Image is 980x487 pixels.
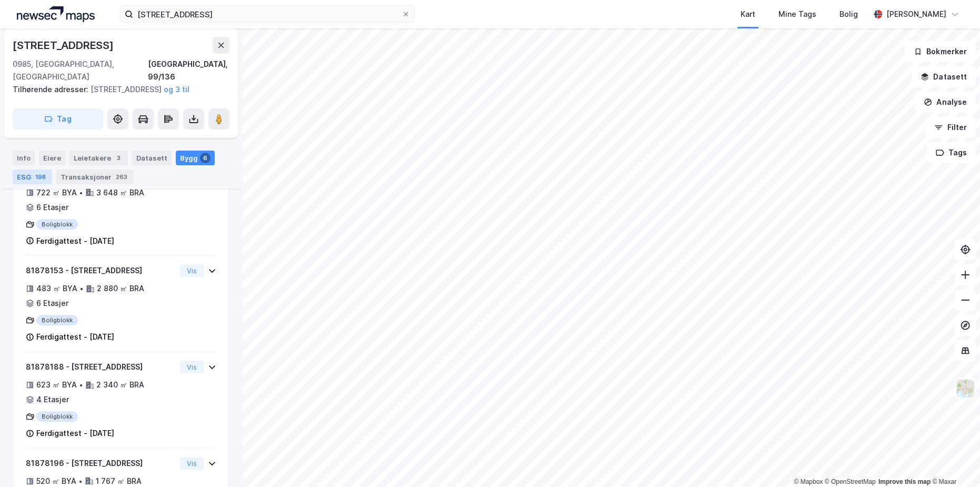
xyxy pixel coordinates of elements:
button: Tag [13,108,103,130]
div: 81878188 - [STREET_ADDRESS] [26,361,176,373]
button: Filter [925,117,976,138]
input: Søk på adresse, matrikkel, gårdeiere, leietakere eller personer [133,6,402,22]
div: [STREET_ADDRESS] [13,83,221,96]
span: Tilhørende adresser: [13,85,91,94]
button: Vis [180,457,204,470]
img: Z [955,379,975,399]
div: Ferdigattest - [DATE] [36,427,114,440]
div: Leietakere [69,151,128,165]
div: Kart [741,8,755,21]
div: • [79,188,83,197]
div: 81878196 - [STREET_ADDRESS] [26,457,176,470]
div: • [79,284,84,293]
div: • [78,477,83,485]
div: 623 ㎡ BYA [36,379,77,391]
div: ESG [13,170,52,184]
div: Transaksjoner [56,170,134,184]
div: Ferdigattest - [DATE] [36,331,114,343]
div: 4 Etasjer [36,393,69,406]
div: Ferdigattest - [DATE] [36,235,114,247]
div: Mine Tags [778,8,816,21]
div: 2 340 ㎡ BRA [96,379,144,391]
div: Bolig [839,8,858,21]
div: Info [13,151,35,165]
div: 6 Etasjer [36,201,68,214]
div: 3 648 ㎡ BRA [96,186,144,199]
a: OpenStreetMap [825,478,876,485]
div: 722 ㎡ BYA [36,186,77,199]
div: 81878153 - [STREET_ADDRESS] [26,264,176,277]
div: Eiere [39,151,65,165]
img: logo.a4113a55bc3d86da70a041830d287a7e.svg [17,6,95,22]
div: Bygg [176,151,215,165]
div: • [79,381,83,389]
div: 6 Etasjer [36,297,68,310]
div: 198 [33,172,48,182]
a: Mapbox [794,478,823,485]
iframe: Chat Widget [927,436,980,487]
button: Vis [180,264,204,277]
div: 2 880 ㎡ BRA [97,282,144,295]
div: 6 [200,153,211,163]
div: [PERSON_NAME] [886,8,946,21]
button: Tags [927,142,976,163]
div: 3 [113,153,124,163]
button: Bokmerker [905,41,976,62]
a: Improve this map [878,478,931,485]
div: 483 ㎡ BYA [36,282,77,295]
div: 0985, [GEOGRAPHIC_DATA], [GEOGRAPHIC_DATA] [13,58,148,83]
div: Datasett [132,151,172,165]
div: [GEOGRAPHIC_DATA], 99/136 [148,58,229,83]
button: Analyse [915,92,976,113]
button: Datasett [912,66,976,87]
div: 263 [114,172,129,182]
div: [STREET_ADDRESS] [13,37,116,54]
button: Vis [180,361,204,373]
